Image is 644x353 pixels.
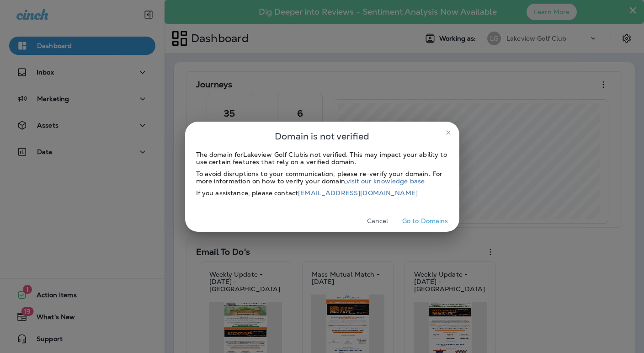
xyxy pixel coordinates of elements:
[346,177,425,185] a: visit our knowledge base
[196,189,448,197] div: If you assistance, please contact
[196,151,448,166] div: The domain for Lakeview Golf Club is not verified. This may impact your ability to use certain fe...
[399,214,452,228] button: Go to Domains
[441,125,456,140] button: close
[196,170,448,185] div: To avoid disruptions to your communication, please re-verify your domain. For more information on...
[361,214,395,228] button: Cancel
[275,129,369,144] span: Domain is not verified
[298,189,418,197] a: [EMAIL_ADDRESS][DOMAIN_NAME]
